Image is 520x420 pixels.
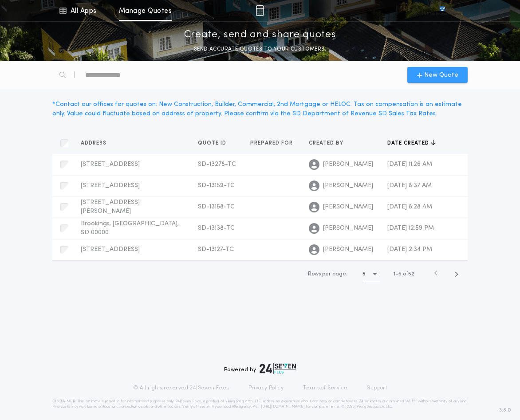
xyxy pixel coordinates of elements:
[424,6,461,15] img: vs-icon
[398,271,402,277] span: 5
[387,161,432,168] span: [DATE] 11:26 AM
[387,140,431,147] span: Date created
[81,246,140,253] span: [STREET_ADDRESS]
[81,220,179,236] span: Brookings, [GEOGRAPHIC_DATA], SD 00000
[198,140,228,147] span: Quote ID
[424,71,458,80] span: New Quote
[198,204,235,210] span: SD-13158-TC
[309,140,345,147] span: Created by
[308,271,347,277] span: Rows per page:
[81,140,108,147] span: Address
[403,270,414,278] span: of 52
[323,245,373,254] span: [PERSON_NAME]
[323,203,373,212] span: [PERSON_NAME]
[362,267,380,281] button: 5
[387,182,432,189] span: [DATE] 8:37 AM
[256,5,264,16] img: img
[250,140,295,147] span: Prepared for
[224,363,296,374] div: Powered by
[309,139,350,148] button: Created by
[499,406,511,414] span: 3.8.0
[81,139,113,148] button: Address
[362,270,366,279] h1: 5
[261,405,305,408] a: [URL][DOMAIN_NAME]
[260,363,296,374] img: logo
[387,225,434,232] span: [DATE] 12:59 PM
[323,224,373,233] span: [PERSON_NAME]
[81,182,140,189] span: [STREET_ADDRESS]
[387,246,432,253] span: [DATE] 2:34 PM
[303,385,347,392] a: Terms of Service
[184,28,336,42] p: Create, send and share quotes
[81,161,140,168] span: [STREET_ADDRESS]
[198,161,236,168] span: SD-13278-TC
[323,181,373,190] span: [PERSON_NAME]
[198,139,233,148] button: Quote ID
[248,385,284,392] a: Privacy Policy
[194,45,326,54] p: SEND ACCURATE QUOTES TO YOUR CUSTOMERS.
[133,385,229,392] p: © All rights reserved. 24|Seven Fees
[52,399,468,409] p: DISCLAIMER: This estimate is provided for informational purposes only. 24|Seven Fees, a product o...
[407,67,468,83] button: New Quote
[52,100,468,118] div: * Contact our offices for quotes on: New Construction, Builder, Commercial, 2nd Mortgage or HELOC...
[387,204,432,210] span: [DATE] 8:28 AM
[323,160,373,169] span: [PERSON_NAME]
[81,199,140,215] span: [STREET_ADDRESS][PERSON_NAME]
[198,182,235,189] span: SD-13159-TC
[367,385,387,392] a: Support
[198,225,235,232] span: SD-13138-TC
[198,246,234,253] span: SD-13127-TC
[387,139,436,148] button: Date created
[394,271,395,277] span: 1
